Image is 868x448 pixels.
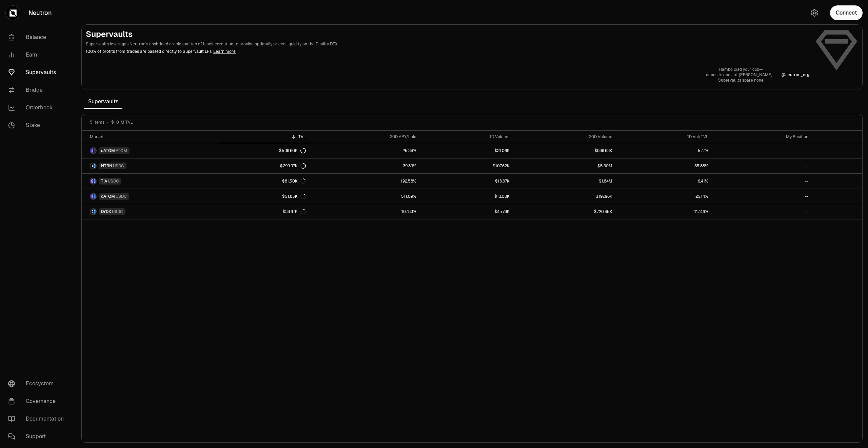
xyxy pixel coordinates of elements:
img: NTRN Logo [91,163,93,169]
a: $299.97K [218,158,310,173]
a: $538.60K [218,143,310,158]
span: USDC [108,178,119,184]
a: Bridge [3,81,73,99]
div: 1D Vol/TVL [620,134,709,140]
p: Rambo load your clip— [706,67,776,72]
a: 16.41% [616,174,713,189]
a: $13.37K [420,174,514,189]
a: 25.14% [616,189,713,204]
a: TIA LogoUSDC LogoTIAUSDC [82,174,218,189]
img: dATOM Logo [91,194,93,199]
a: 107.83% [310,204,420,219]
a: $38.97K [218,204,310,219]
span: DYDX [101,209,111,214]
a: Governance [3,392,73,410]
a: -- [712,143,812,158]
div: 30D Volume [518,134,612,140]
a: Ecosystem [3,375,73,392]
div: $299.97K [280,163,306,169]
img: dATOM Logo [91,148,93,153]
a: 5.77% [616,143,713,158]
a: NTRN LogoUSDC LogoNTRNUSDC [82,158,218,173]
a: DYDX LogoUSDC LogoDYDXUSDC [82,204,218,219]
a: 35.88% [616,158,713,173]
a: Supervaults [3,64,73,81]
span: USDC [113,163,124,169]
p: Supervaults leverages Neutron's enshrined oracle and top of block execution to provide optimally ... [86,41,809,47]
a: Support [3,428,73,445]
span: $1.01M TVL [111,120,133,125]
a: $107.62K [420,158,514,173]
p: 100% of profits from trades are passed directly to Supervault LPs. [86,48,809,55]
img: DYDX Logo [91,209,93,214]
a: dATOM LogoUSDC LogodATOMUSDC [82,189,218,204]
a: dATOM LogoATOM LogodATOMATOM [82,143,218,158]
a: 192.58% [310,174,420,189]
a: Earn [3,46,73,64]
a: -- [712,204,812,219]
img: TIA Logo [91,178,93,184]
a: -- [712,158,812,173]
div: My Position [716,134,808,140]
div: 1D Volume [425,134,510,140]
a: $1.84M [514,174,616,189]
a: Documentation [3,410,73,428]
h2: Supervaults [86,29,809,40]
a: Balance [3,28,73,46]
span: TIA [101,178,107,184]
span: USDC [116,194,127,199]
a: 25.34% [310,143,420,158]
a: Rambo load your clip—deposits open at [PERSON_NAME]—Supervaults spare none. [706,67,776,83]
span: 5 items [90,120,104,125]
a: $81.50K [218,174,310,189]
a: @neutron_org [782,72,809,78]
a: Stake [3,116,73,134]
div: $81.50K [282,178,306,184]
a: 117.46% [616,204,713,219]
a: $720.45K [514,204,616,219]
img: USDC Logo [94,163,96,169]
a: Orderbook [3,99,73,116]
a: -- [712,189,812,204]
span: NTRN [101,163,112,169]
div: 30D APY/hold [314,134,416,140]
a: $31.06K [420,143,514,158]
button: Connect [830,5,863,20]
span: dATOM [101,148,115,153]
p: deposits open at [PERSON_NAME]— [706,72,776,78]
span: Supervaults [84,95,122,108]
span: dATOM [101,194,115,199]
img: USDC Logo [94,178,96,184]
a: Learn more [213,49,236,54]
span: ATOM [116,148,127,153]
a: 39.39% [310,158,420,173]
a: $988.63K [514,143,616,158]
a: -- [712,174,812,189]
a: $197.96K [514,189,616,204]
div: $38.97K [282,209,306,214]
a: 511.09% [310,189,420,204]
a: $45.78K [420,204,514,219]
p: Supervaults spare none. [706,78,776,83]
p: @ neutron_org [782,72,809,78]
img: USDC Logo [94,209,96,214]
img: USDC Logo [94,194,96,199]
span: USDC [112,209,123,214]
div: Market [90,134,214,140]
img: ATOM Logo [94,148,96,153]
a: $51.85K [218,189,310,204]
a: $5.30M [514,158,616,173]
div: $538.60K [279,148,306,153]
div: TVL [222,134,306,140]
div: $51.85K [282,194,306,199]
a: $13.03K [420,189,514,204]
